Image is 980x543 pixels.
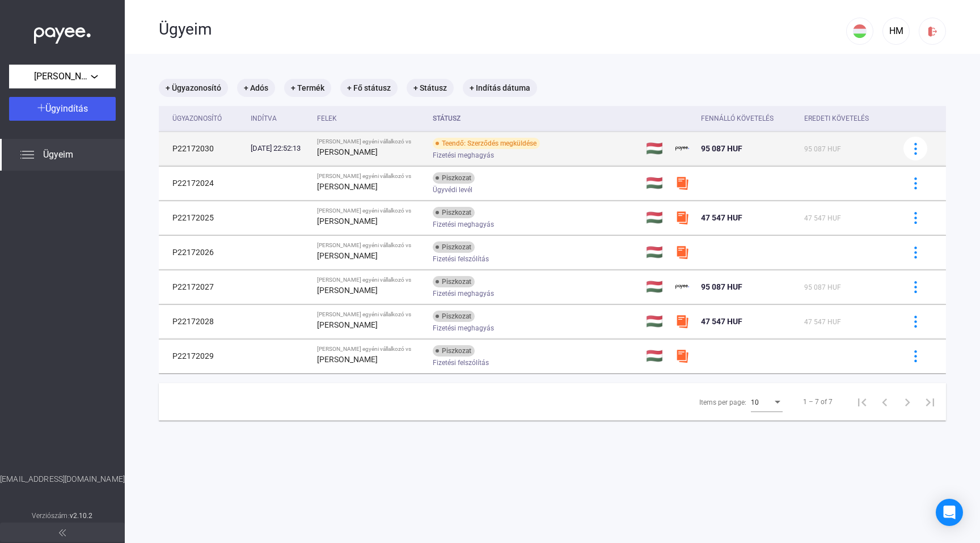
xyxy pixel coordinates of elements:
[45,103,88,114] span: Ügyindítás
[433,149,494,162] span: Fizetési meghagyás
[701,112,795,125] div: Fennálló követelés
[882,18,910,45] button: HM
[675,245,689,259] img: szamlazzhu-mini
[886,24,906,38] div: HM
[641,304,671,338] td: 🇭🇺
[433,241,475,253] div: Piszkozat
[20,148,34,162] img: list.svg
[701,112,774,125] div: Fennálló követelés
[159,79,228,97] mat-chip: + Ügyazonosító
[803,395,833,409] div: 1 – 7 of 7
[641,166,671,200] td: 🇭🇺
[317,112,337,125] div: Felek
[701,282,742,291] span: 95 087 HUF
[37,104,45,112] img: plus-white.svg
[751,398,759,406] span: 10
[903,309,927,333] button: more-blue
[34,21,91,44] img: white-payee-white-dot.svg
[433,172,475,184] div: Piszkozat
[846,18,873,45] button: HU
[251,112,308,125] div: Indítva
[641,339,671,373] td: 🇭🇺
[701,144,742,153] span: 95 087 HUF
[919,391,941,413] button: Last page
[675,280,689,294] img: payee-logo
[804,283,841,291] span: 95 087 HUF
[853,24,867,38] img: HU
[159,131,246,166] td: P22172030
[433,356,489,370] span: Fizetési felszólítás
[675,142,689,155] img: payee-logo
[903,240,927,264] button: more-blue
[159,235,246,269] td: P22172026
[284,79,331,97] mat-chip: + Termék
[910,316,922,328] img: more-blue
[433,183,472,197] span: Ügyvédi levél
[641,131,671,166] td: 🇭🇺
[70,512,93,520] strong: v2.10.2
[172,112,222,125] div: Ügyazonosító
[237,79,275,97] mat-chip: + Adós
[936,499,963,526] div: Open Intercom Messenger
[317,355,378,364] strong: [PERSON_NAME]
[317,251,378,260] strong: [PERSON_NAME]
[675,211,689,224] img: szamlazzhu-mini
[903,344,927,368] button: more-blue
[903,206,927,230] button: more-blue
[675,176,689,190] img: szamlazzhu-mini
[317,286,378,295] strong: [PERSON_NAME]
[433,321,494,335] span: Fizetési meghagyás
[317,346,424,353] div: [PERSON_NAME] egyéni vállalkozó vs
[433,218,494,231] span: Fizetési meghagyás
[873,391,896,413] button: Previous page
[804,145,841,153] span: 95 087 HUF
[804,112,869,125] div: Eredeti követelés
[59,529,66,536] img: arrow-double-left-grey.svg
[159,270,246,304] td: P22172027
[910,247,922,258] img: more-blue
[433,287,494,300] span: Fizetési meghagyás
[317,207,424,214] div: [PERSON_NAME] egyéni vállalkozó vs
[433,345,475,357] div: Piszkozat
[804,318,841,326] span: 47 547 HUF
[43,148,73,162] span: Ügyeim
[317,112,424,125] div: Felek
[910,212,922,224] img: more-blue
[701,213,742,222] span: 47 547 HUF
[675,315,689,328] img: szamlazzhu-mini
[340,79,398,97] mat-chip: + Fő státusz
[317,138,424,145] div: [PERSON_NAME] egyéni vállalkozó vs
[919,18,946,45] button: logout-red
[641,201,671,235] td: 🇭🇺
[641,235,671,269] td: 🇭🇺
[463,79,537,97] mat-chip: + Indítás dátuma
[804,214,841,222] span: 47 547 HUF
[751,395,783,409] mat-select: Items per page:
[317,217,378,226] strong: [PERSON_NAME]
[159,201,246,235] td: P22172025
[9,97,116,121] button: Ügyindítás
[251,112,277,125] div: Indítva
[701,317,742,326] span: 47 547 HUF
[159,339,246,373] td: P22172029
[407,79,454,97] mat-chip: + Státusz
[433,311,475,322] div: Piszkozat
[317,242,424,249] div: [PERSON_NAME] egyéni vállalkozó vs
[159,20,846,39] div: Ügyeim
[9,65,116,88] button: [PERSON_NAME] egyéni vállalkozó
[317,182,378,191] strong: [PERSON_NAME]
[159,166,246,200] td: P22172024
[910,177,922,189] img: more-blue
[317,320,378,329] strong: [PERSON_NAME]
[903,275,927,299] button: more-blue
[641,270,671,304] td: 🇭🇺
[317,311,424,318] div: [PERSON_NAME] egyéni vállalkozó vs
[903,137,927,160] button: more-blue
[159,304,246,338] td: P22172028
[910,143,922,155] img: more-blue
[927,26,939,37] img: logout-red
[699,396,746,409] div: Items per page:
[433,252,489,266] span: Fizetési felszólítás
[317,173,424,180] div: [PERSON_NAME] egyéni vállalkozó vs
[34,70,91,83] span: [PERSON_NAME] egyéni vállalkozó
